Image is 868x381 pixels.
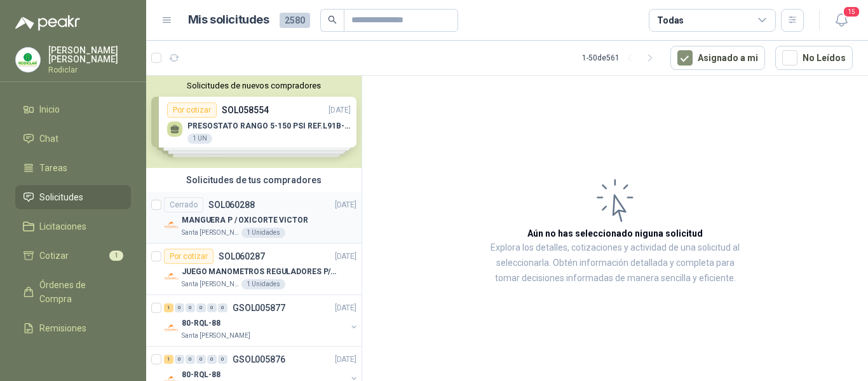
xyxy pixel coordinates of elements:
[182,331,250,341] p: Santa [PERSON_NAME]
[186,303,195,312] div: 0
[164,300,359,341] a: 1 0 0 0 0 0 GSOL005877[DATE] Company Logo80-RQL-88Santa [PERSON_NAME]
[15,273,131,311] a: Órdenes de Compra
[146,192,362,244] a: CerradoSOL060288[DATE] Company LogoMANGUERA P / OXICORTE VICTORSanta [PERSON_NAME]1 Unidades
[335,302,356,314] p: [DATE]
[39,132,58,146] span: Chat
[39,190,83,204] span: Solicitudes
[39,321,86,335] span: Remisiones
[109,251,123,261] span: 1
[843,6,860,18] span: 15
[39,161,67,175] span: Tareas
[670,46,765,70] button: Asignado a mi
[16,48,40,72] img: Company Logo
[233,355,285,364] p: GSOL005876
[15,244,131,268] a: Cotizar1
[207,303,217,312] div: 0
[218,355,227,364] div: 0
[241,228,285,238] div: 1 Unidades
[182,228,239,238] p: Santa [PERSON_NAME]
[164,321,179,336] img: Company Logo
[233,303,285,312] p: GSOL005877
[151,81,356,90] button: Solicitudes de nuevos compradores
[15,127,131,151] a: Chat
[182,317,220,329] p: 80-RQL-88
[335,199,356,211] p: [DATE]
[146,168,362,192] div: Solicitudes de tus compradores
[164,218,179,233] img: Company Logo
[582,48,660,68] div: 1 - 50 de 561
[164,197,203,212] div: Cerrado
[182,266,340,278] p: JUEGO MANOMETROS REGULADORES P/OXIGENO
[186,355,195,364] div: 0
[775,46,853,70] button: No Leídos
[175,355,184,364] div: 0
[48,66,131,74] p: Rodiclar
[146,244,362,295] a: Por cotizarSOL060287[DATE] Company LogoJUEGO MANOMETROS REGULADORES P/OXIGENOSanta [PERSON_NAME]1...
[280,13,310,28] span: 2580
[39,278,119,306] span: Órdenes de Compra
[39,219,86,233] span: Licitaciones
[196,355,206,364] div: 0
[219,252,265,261] p: SOL060287
[182,369,220,381] p: 80-RQL-88
[208,200,255,209] p: SOL060288
[15,214,131,239] a: Licitaciones
[15,185,131,209] a: Solicitudes
[489,240,741,286] p: Explora los detalles, cotizaciones y actividad de una solicitud al seleccionarla. Obtén informaci...
[146,76,362,168] div: Solicitudes de nuevos compradoresPor cotizarSOL058554[DATE] PRESOSTATO RANGO 5-150 PSI REF.L91B-1...
[218,303,227,312] div: 0
[830,9,853,32] button: 15
[164,249,214,264] div: Por cotizar
[188,11,269,29] h1: Mis solicitudes
[15,316,131,340] a: Remisiones
[175,303,184,312] div: 0
[335,354,356,366] p: [DATE]
[15,97,131,121] a: Inicio
[182,214,308,226] p: MANGUERA P / OXICORTE VICTOR
[164,303,173,312] div: 1
[335,251,356,263] p: [DATE]
[39,102,60,116] span: Inicio
[15,345,131,370] a: Configuración
[241,279,285,289] div: 1 Unidades
[15,15,80,31] img: Logo peakr
[657,13,684,27] div: Todas
[15,156,131,180] a: Tareas
[39,249,69,263] span: Cotizar
[196,303,206,312] div: 0
[207,355,217,364] div: 0
[164,269,179,284] img: Company Logo
[328,15,337,24] span: search
[164,355,173,364] div: 1
[182,279,239,289] p: Santa [PERSON_NAME]
[48,46,131,64] p: [PERSON_NAME] [PERSON_NAME]
[527,226,703,240] h3: Aún no has seleccionado niguna solicitud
